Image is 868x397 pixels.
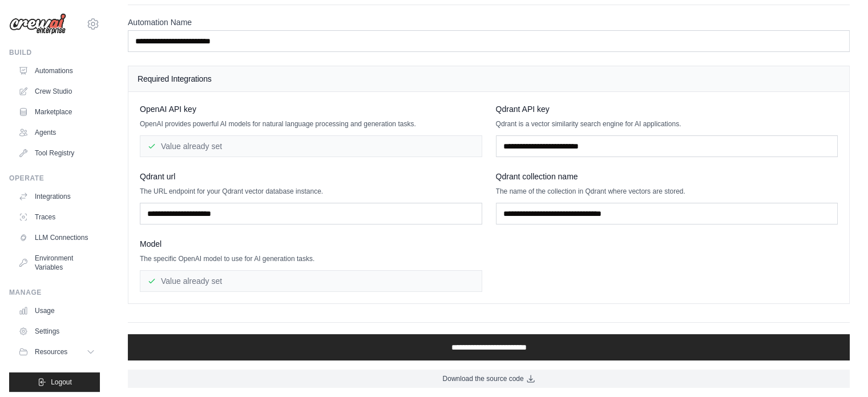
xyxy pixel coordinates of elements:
[128,17,850,28] label: Automation Name
[14,187,100,206] a: Integrations
[14,62,100,80] a: Automations
[140,254,482,263] p: The specific OpenAI model to use for AI generation tasks.
[140,135,482,157] div: Value already set
[14,302,100,320] a: Usage
[14,103,100,121] a: Marketplace
[14,322,100,340] a: Settings
[14,208,100,226] a: Traces
[496,187,838,196] p: The name of the collection in Qdrant where vectors are stored.
[9,48,100,57] div: Build
[9,174,100,183] div: Operate
[138,73,840,85] h4: Required Integrations
[140,238,162,250] span: Model
[140,103,196,115] span: OpenAI API key
[35,347,67,356] span: Resources
[496,119,838,129] p: Qdrant is a vector similarity search engine for AI applications.
[9,288,100,297] div: Manage
[51,378,72,387] span: Logout
[14,144,100,162] a: Tool Registry
[14,249,100,276] a: Environment Variables
[9,13,66,35] img: Logo
[140,187,482,196] p: The URL endpoint for your Qdrant vector database instance.
[14,343,100,361] button: Resources
[14,82,100,101] a: Crew Studio
[140,119,482,129] p: OpenAI provides powerful AI models for natural language processing and generation tasks.
[9,372,100,392] button: Logout
[14,228,100,247] a: LLM Connections
[442,374,523,383] span: Download the source code
[128,370,850,388] a: Download the source code
[140,270,482,292] div: Value already set
[496,103,550,115] span: Qdrant API key
[14,123,100,142] a: Agents
[496,171,578,182] span: Qdrant collection name
[140,171,175,182] span: Qdrant url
